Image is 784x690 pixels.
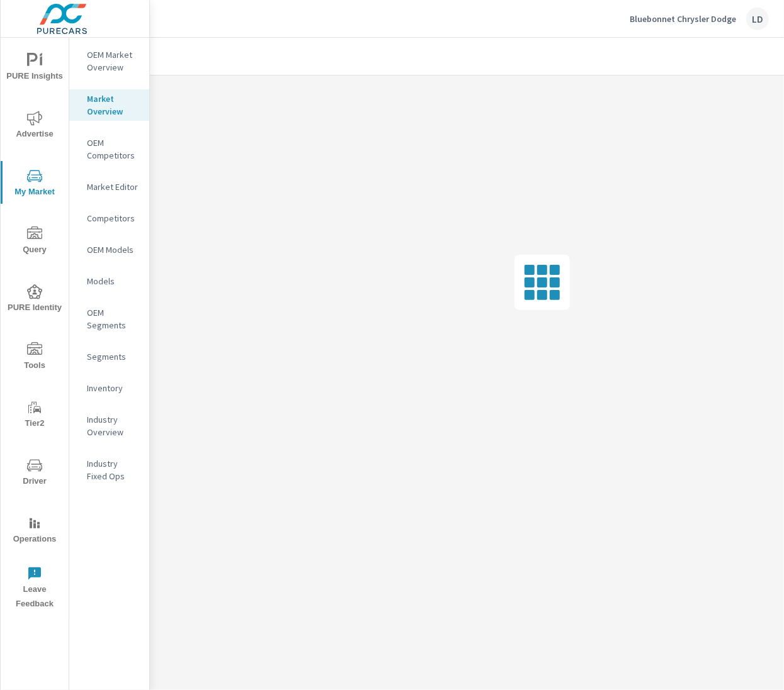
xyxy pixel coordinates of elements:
span: Leave Feedback [4,566,65,611]
span: Advertise [4,111,65,142]
p: Industry Overview [87,413,139,438]
p: OEM Segments [87,306,139,331]
div: LD [746,8,769,30]
p: Competitors [87,212,139,225]
p: Segments [87,350,139,363]
p: Models [87,275,139,287]
span: Driver [4,458,65,489]
p: Bluebonnet Chrysler Dodge [630,13,736,25]
div: Inventory [69,379,149,398]
div: OEM Competitors [69,133,149,165]
p: OEM Market Overview [87,48,139,74]
span: Query [4,226,65,257]
div: OEM Segments [69,303,149,335]
div: OEM Models [69,240,149,259]
span: Operations [4,516,65,547]
p: OEM Competitors [87,136,139,162]
div: OEM Market Overview [69,45,149,77]
div: nav menu [1,38,69,616]
div: Segments [69,347,149,366]
div: Market Overview [69,89,149,121]
div: Industry Overview [69,410,149,442]
span: PURE Identity [4,284,65,315]
div: Industry Fixed Ops [69,454,149,486]
span: PURE Insights [4,53,65,84]
p: OEM Models [87,243,139,256]
div: Models [69,272,149,291]
span: Tier2 [4,400,65,431]
div: Market Editor [69,177,149,196]
span: My Market [4,169,65,199]
span: Tools [4,342,65,373]
p: Industry Fixed Ops [87,457,139,482]
p: Inventory [87,382,139,394]
p: Market Editor [87,181,139,193]
p: Market Overview [87,92,139,118]
div: Competitors [69,209,149,228]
